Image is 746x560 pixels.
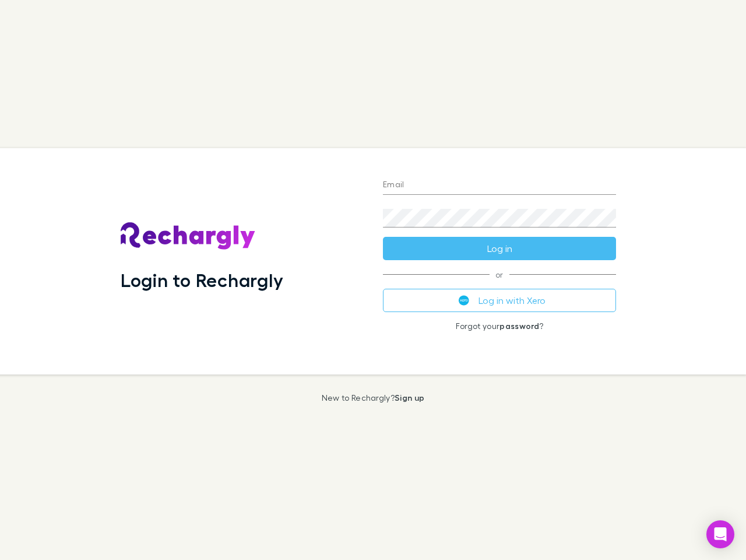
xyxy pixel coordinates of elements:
p: Forgot your ? [383,321,616,331]
button: Log in [383,237,616,260]
div: Open Intercom Messenger [706,520,734,548]
a: Sign up [395,393,424,402]
a: password [499,321,539,331]
button: Log in with Xero [383,289,616,312]
span: or [383,274,616,275]
img: Rechargly's Logo [121,222,256,250]
h1: Login to Rechargly [121,269,283,291]
img: Xero's logo [459,295,469,306]
p: New to Rechargly? [322,393,425,402]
